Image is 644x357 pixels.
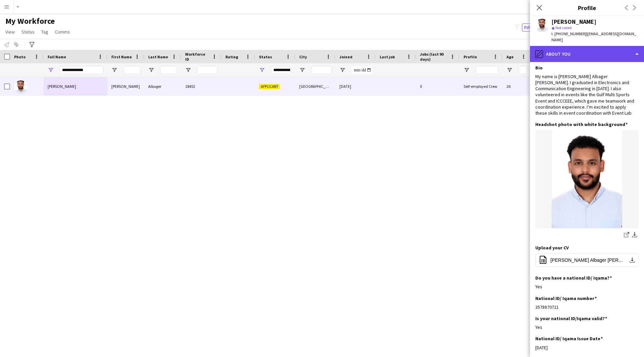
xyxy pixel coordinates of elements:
input: City Filter Input [311,66,331,74]
span: Photo [14,54,25,59]
div: [GEOGRAPHIC_DATA] [295,77,335,96]
span: [PERSON_NAME] [48,84,76,89]
button: Open Filter Menu [299,67,305,73]
span: Profile [464,54,477,59]
span: Full Name [48,54,66,59]
span: First Name [111,54,132,59]
button: Open Filter Menu [506,67,513,73]
button: [PERSON_NAME] Albager [PERSON_NAME]pdf [535,253,639,267]
span: Status [21,29,35,35]
div: [PERSON_NAME] [107,77,144,96]
div: About you [530,46,644,62]
app-action-btn: Advanced filters [28,41,36,49]
span: Rating [225,54,238,59]
button: Everyone8,146 [522,23,555,32]
h3: Profile [530,3,644,12]
span: Status [259,54,272,59]
h3: National ID/ Iqama number [535,295,597,301]
div: [DATE] [535,345,639,351]
h3: Headshot photo with white background [535,121,628,127]
a: View [3,27,17,36]
button: Open Filter Menu [111,67,117,73]
button: Open Filter Menu [259,67,265,73]
button: Open Filter Menu [185,67,191,73]
span: Tag [41,29,48,35]
input: Workforce ID Filter Input [197,66,217,74]
h3: Bio [535,65,543,71]
span: My Workforce [5,16,55,26]
input: Last Name Filter Input [160,66,177,74]
span: Not rated [555,25,572,30]
div: 26 [502,77,531,96]
div: Self-employed Crew [460,77,502,96]
span: | [EMAIL_ADDRESS][DOMAIN_NAME] [551,31,636,42]
div: 18452 [181,77,221,96]
span: Joined [339,54,353,59]
input: Full Name Filter Input [60,66,103,74]
button: Open Filter Menu [148,67,154,73]
span: t. [PHONE_NUMBER] [551,31,586,36]
div: Albager [144,77,181,96]
img: Nader Albager [14,80,28,94]
button: Open Filter Menu [48,67,54,73]
span: Last Name [148,54,168,59]
input: First Name Filter Input [123,66,140,74]
img: IMG_7922.jpeg [535,130,639,228]
button: Open Filter Menu [339,67,345,73]
input: Age Filter Input [519,66,527,74]
span: Last job [380,54,395,59]
div: 0 [416,77,460,96]
span: View [5,29,15,35]
h3: National ID/ Iqama Issue Date [535,336,603,342]
a: Status [19,27,37,36]
span: Age [506,54,514,59]
input: Joined Filter Input [352,66,372,74]
div: Yes [535,324,639,330]
a: Comms [52,27,73,36]
div: [PERSON_NAME] [551,19,596,25]
a: Tag [39,27,51,36]
h3: Upload your CV [535,245,569,251]
div: Yes [535,284,639,290]
span: Jobs (last 90 days) [420,52,447,62]
span: [PERSON_NAME] Albager [PERSON_NAME]pdf [550,257,626,263]
div: [DATE] [335,77,376,96]
span: City [299,54,307,59]
button: Open Filter Menu [464,67,470,73]
div: My name is [PERSON_NAME] Albager [PERSON_NAME]. I graduated in Electronics and Communication Engi... [535,73,639,116]
h3: Do you have a national ID/ Iqama? [535,275,612,281]
div: 3578870721 [535,304,639,310]
input: Profile Filter Input [476,66,498,74]
span: Applicant [259,84,280,89]
h3: Is your national ID/Iqama valid? [535,315,607,321]
span: Workforce ID [185,52,209,62]
span: Comms [55,29,70,35]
